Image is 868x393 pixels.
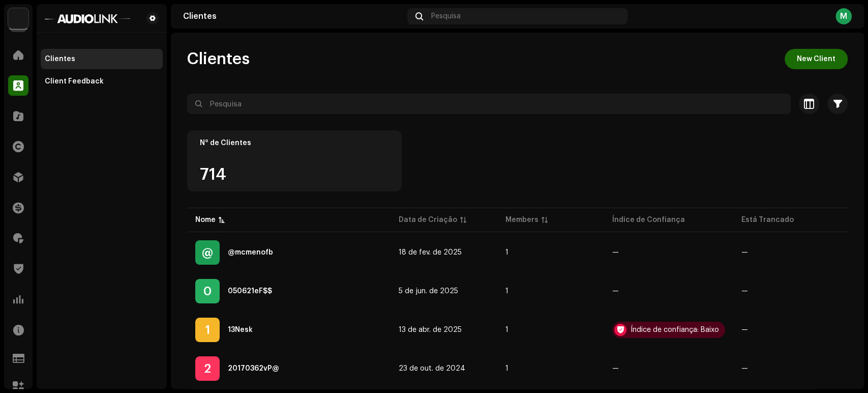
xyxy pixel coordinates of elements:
[741,288,832,295] re-a-table-badge: —
[612,249,725,256] re-a-table-badge: —
[399,288,458,295] span: 5 de jun. de 2025
[631,326,719,333] div: Índice de confiança: Baixo
[835,8,852,24] div: M
[431,12,461,20] span: Pesquisa
[187,130,402,191] re-o-card-value: N° de Clientes
[195,240,220,265] div: @
[399,365,465,372] span: 23 de out. de 2024
[195,356,220,381] div: 2
[195,318,220,342] div: 1
[45,77,104,86] div: Client Feedback
[612,288,725,295] re-a-table-badge: —
[45,55,75,63] div: Clientes
[187,49,250,69] span: Clientes
[195,279,220,303] div: 0
[41,49,163,69] re-m-nav-item: Clientes
[45,12,130,24] img: 1601779f-85bc-4fc7-87b8-abcd1ae7544a
[228,326,253,333] div: 13Nesk
[200,139,389,147] div: N° de Clientes
[8,8,28,29] img: 730b9dfe-18b5-4111-b483-f30b0c182d82
[399,326,462,333] span: 13 de abr. de 2025
[741,326,832,333] re-a-table-badge: —
[399,215,457,225] div: Data de Criação
[785,49,848,69] button: New Client
[195,215,216,225] div: Nome
[228,288,272,295] div: 050621eF$$
[228,365,279,372] div: 20170362vP@
[183,12,403,20] div: Clientes
[41,71,163,92] re-m-nav-item: Client Feedback
[741,365,832,372] re-a-table-badge: —
[399,249,462,256] span: 18 de fev. de 2025
[187,94,791,114] input: Pesquisa
[505,326,508,333] span: 1
[505,215,538,225] div: Members
[505,249,508,256] span: 1
[612,365,725,372] re-a-table-badge: —
[228,249,273,256] div: @mcmenofb
[797,49,835,69] span: New Client
[505,288,508,295] span: 1
[505,365,508,372] span: 1
[741,249,832,256] re-a-table-badge: —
